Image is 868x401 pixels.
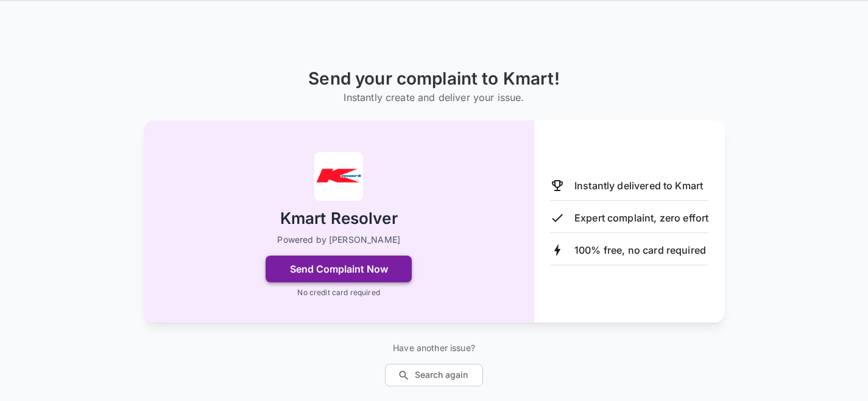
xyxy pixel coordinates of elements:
p: Powered by [PERSON_NAME] [277,234,400,246]
button: Send Complaint Now [266,256,412,282]
p: Expert complaint, zero effort [574,211,708,225]
h1: Send your complaint to Kmart! [308,69,559,89]
p: No credit card required [297,287,379,298]
button: Search again [385,364,483,386]
h6: Instantly create and deliver your issue. [308,89,559,106]
p: 100% free, no card required [574,243,706,257]
h2: Kmart Resolver [280,208,398,229]
p: Have another issue? [385,342,483,354]
p: Instantly delivered to Kmart [574,178,703,193]
img: Kmart [314,152,363,201]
